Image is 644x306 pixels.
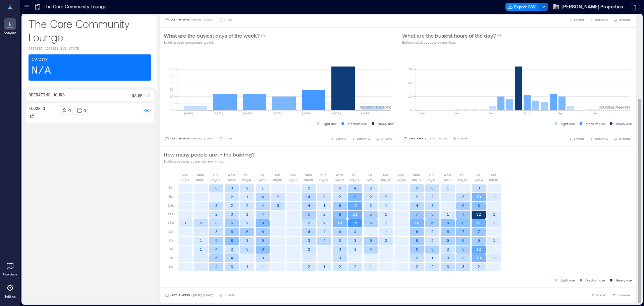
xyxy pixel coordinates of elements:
[168,220,174,225] p: 12p
[402,40,501,45] p: Building peak occupancy per Hour
[561,3,623,10] span: [PERSON_NAME] Properties
[354,247,357,251] text: 1
[169,74,173,78] tspan: 25
[416,256,418,260] text: 3
[169,246,173,252] p: 3p
[416,264,418,269] text: 2
[339,256,341,260] text: 3
[374,135,394,142] button: OPTIONS
[323,264,326,269] text: 1
[385,238,387,243] text: 2
[323,221,326,225] text: 2
[262,229,264,234] text: 6
[211,177,220,183] p: 09/02
[402,135,448,142] button: Last Week |[DATE]-[DATE]
[368,172,372,177] p: Fri
[335,172,343,177] p: Wed
[339,203,341,208] text: 6
[618,293,631,297] span: COMPARE
[169,87,173,91] tspan: 15
[262,264,264,269] text: 1
[308,264,310,269] text: 2
[431,221,434,225] text: 6
[246,212,249,216] text: 1
[171,108,173,112] tspan: 0
[335,177,344,183] p: 09/10
[595,137,608,141] span: COMPARE
[462,194,465,199] text: 3
[29,93,65,98] p: Operating Hours
[416,186,418,190] text: 3
[262,186,264,190] text: 1
[493,194,495,199] text: 1
[308,229,310,234] text: 4
[339,264,341,269] text: 2
[476,221,481,225] text: 11
[231,238,233,243] text: 8
[246,194,249,199] text: 1
[416,238,418,243] text: 6
[200,238,202,243] text: 1
[200,256,202,260] text: 1
[331,112,341,115] text: [DATE]
[462,212,465,216] text: 7
[164,150,255,159] p: How many people are in the building?
[169,229,173,234] p: 1p
[244,172,250,177] p: Thu
[616,121,632,126] p: Heavy use
[524,112,530,115] text: 12pm
[416,203,418,208] text: 4
[272,112,282,115] text: [DATE]
[339,238,341,243] text: 3
[616,277,632,283] p: Heavy use
[366,177,375,183] p: 09/12
[352,172,358,177] p: Thu
[231,203,233,208] text: 2
[427,177,436,183] p: 09/16
[381,137,392,141] span: OPTIONS
[612,135,632,142] button: OPTIONS
[246,247,249,251] text: 3
[262,203,264,208] text: 4
[323,229,326,234] text: 2
[200,221,202,225] text: 3
[383,172,388,177] p: Sat
[447,264,449,269] text: 3
[337,221,342,225] text: 10
[169,194,173,199] p: 9a
[184,112,194,115] text: [DATE]
[370,264,372,269] text: 1
[385,194,387,199] text: 2
[182,172,188,177] p: Sun
[416,247,418,251] text: 6
[478,229,480,234] text: 7
[431,203,434,208] text: 3
[29,17,151,44] p: The Core Community Lounge
[84,108,86,113] p: 0
[260,172,264,177] p: Fri
[215,238,218,243] text: 5
[462,221,465,225] text: 8
[586,121,605,126] p: Medium use
[243,112,253,115] text: [DATE]
[227,172,235,177] p: Wed
[308,238,310,243] text: 3
[415,221,419,225] text: 10
[353,221,358,225] text: 15
[493,256,495,260] text: 1
[447,221,449,225] text: 8
[493,221,495,225] text: 1
[323,203,326,208] text: 1
[215,229,218,234] text: 3
[493,238,495,243] text: 1
[164,40,265,45] p: Building peak occupancy weekly
[574,137,584,141] span: EXPORT
[350,177,359,183] p: 09/11
[478,264,480,269] text: 2
[454,112,459,115] text: 4am
[370,194,372,199] text: 2
[462,203,465,208] text: 6
[231,212,233,216] text: 3
[68,108,71,113] p: 0
[227,177,236,183] p: 09/03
